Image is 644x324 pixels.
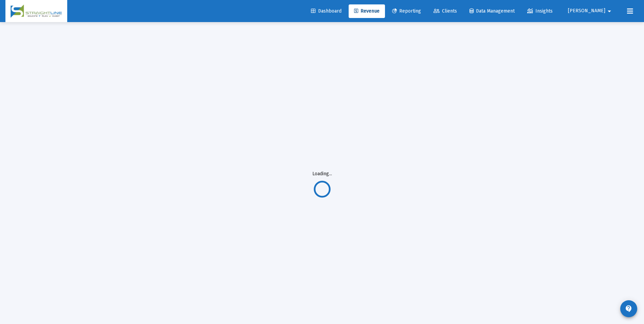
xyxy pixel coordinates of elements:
a: Insights [522,4,558,18]
span: Clients [434,8,457,14]
span: Data Management [470,8,515,14]
button: [PERSON_NAME] [560,4,622,18]
a: Revenue [349,4,385,18]
a: Clients [428,4,462,18]
a: Reporting [387,4,426,18]
span: Insights [527,8,553,14]
a: Dashboard [306,4,347,18]
mat-icon: contact_support [625,305,633,313]
img: Dashboard [11,4,62,18]
mat-icon: arrow_drop_down [605,4,613,18]
span: Dashboard [311,8,342,14]
span: Revenue [354,8,380,14]
a: Data Management [464,4,520,18]
span: [PERSON_NAME] [568,8,605,14]
span: Reporting [392,8,421,14]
